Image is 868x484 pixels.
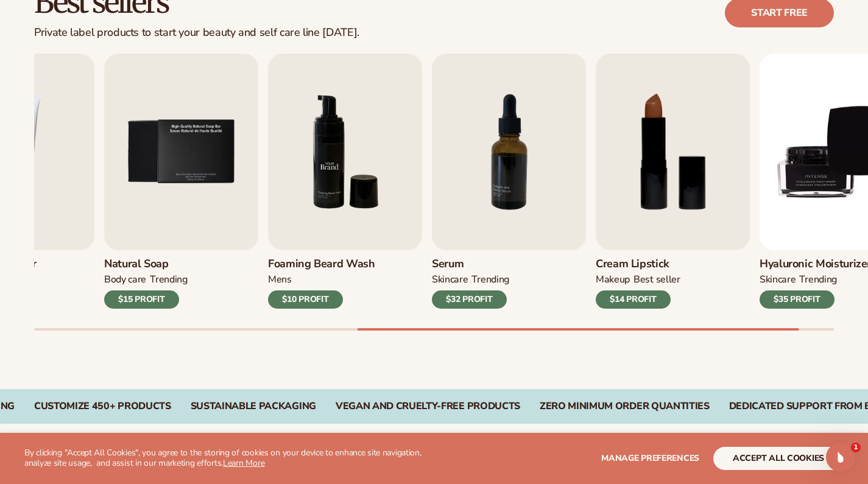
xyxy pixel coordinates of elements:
img: Shopify Image 10 [268,54,422,250]
a: 6 / 9 [268,54,422,309]
a: 7 / 9 [432,54,586,309]
span: 1 [851,443,861,452]
h3: Foaming beard wash [268,258,375,271]
div: ZERO MINIMUM ORDER QUANTITIES [540,401,710,412]
div: Private label products to start your beauty and self care line [DATE]. [34,26,359,40]
a: 5 / 9 [104,54,258,309]
div: $10 PROFIT [268,290,343,309]
div: SKINCARE [432,273,468,286]
div: $35 PROFIT [760,290,834,309]
span: Manage preferences [601,452,699,464]
button: Manage preferences [601,447,699,470]
p: By clicking "Accept All Cookies", you agree to the storing of cookies on your device to enhance s... [24,448,450,469]
div: TRENDING [150,273,187,286]
button: accept all cookies [713,447,844,470]
div: $14 PROFIT [596,290,671,309]
iframe: Intercom live chat [826,443,855,472]
div: CUSTOMIZE 450+ PRODUCTS [34,401,171,412]
div: BODY Care [104,273,146,286]
div: SUSTAINABLE PACKAGING [191,401,316,412]
div: VEGAN AND CRUELTY-FREE PRODUCTS [336,401,520,412]
div: mens [268,273,292,286]
div: SKINCARE [760,273,796,286]
div: BEST SELLER [633,273,680,286]
a: 8 / 9 [596,54,750,309]
div: MAKEUP [596,273,630,286]
div: $15 PROFIT [104,290,179,309]
div: TRENDING [799,273,836,286]
h3: Cream Lipstick [596,258,680,271]
h3: Serum [432,258,509,271]
div: TRENDING [471,273,509,286]
h3: Natural Soap [104,258,188,271]
div: $32 PROFIT [432,290,507,309]
a: Learn More [223,457,264,469]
